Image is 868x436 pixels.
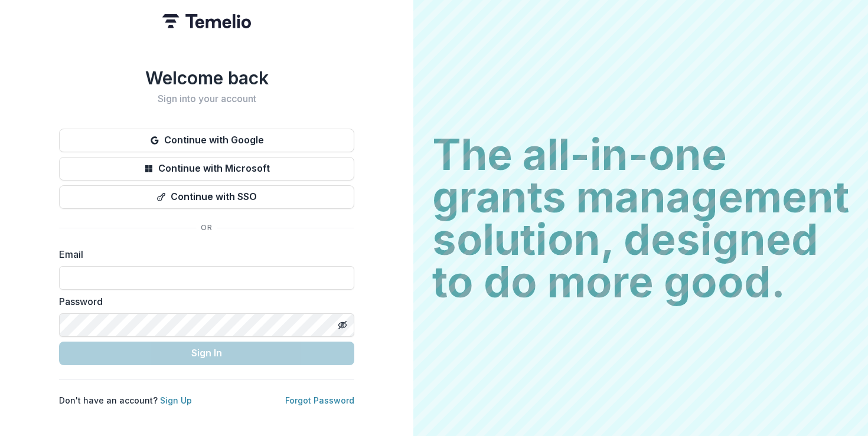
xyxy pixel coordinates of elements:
[59,157,354,181] button: Continue with Microsoft
[59,185,354,209] button: Continue with SSO
[59,67,354,88] h1: Welcome back
[285,395,354,405] a: Forgot Password
[59,93,354,104] h2: Sign into your account
[59,129,354,152] button: Continue with Google
[59,342,354,365] button: Sign In
[59,294,347,309] label: Password
[162,14,251,28] img: Temelio
[333,316,352,335] button: Toggle password visibility
[59,247,347,261] label: Email
[59,394,192,407] p: Don't have an account?
[160,395,192,405] a: Sign Up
